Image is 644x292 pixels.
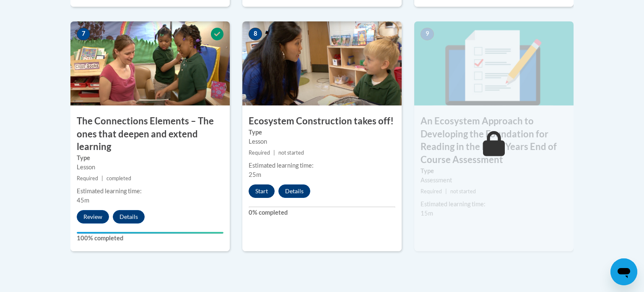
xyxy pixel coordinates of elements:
label: Type [421,166,567,176]
label: Type [249,128,395,137]
div: Estimated learning time: [249,161,395,170]
span: 25m [249,171,261,178]
span: 8 [249,28,262,40]
span: 7 [77,28,90,40]
label: 100% completed [77,234,223,243]
button: Review [77,210,109,224]
span: not started [450,188,476,195]
div: Lesson [77,163,223,172]
span: 9 [421,28,434,40]
h3: An Ecosystem Approach to Developing the Foundation for Reading in the Early Years End of Course A... [414,115,574,166]
span: 15m [421,210,433,217]
div: Lesson [249,137,395,146]
img: Course Image [414,21,574,105]
h3: The Connections Elements – The ones that deepen and extend learning [70,115,230,153]
span: | [101,175,103,182]
span: completed [106,175,131,182]
div: Estimated learning time: [77,187,223,196]
span: | [445,188,447,195]
label: 0% completed [249,208,395,217]
span: Required [249,150,270,156]
span: | [273,150,275,156]
span: 45m [77,197,89,204]
button: Details [113,210,145,224]
img: Course Image [242,21,402,105]
iframe: Button to launch messaging window, conversation in progress [610,258,637,285]
img: Course Image [70,21,230,105]
h3: Ecosystem Construction takes off! [242,115,402,128]
label: Type [77,153,223,163]
button: Details [278,184,310,198]
span: Required [421,188,442,195]
div: Your progress [77,232,223,234]
div: Assessment [421,176,567,185]
button: Start [249,184,275,198]
span: Required [77,175,98,182]
div: Estimated learning time: [421,200,567,209]
span: not started [278,150,304,156]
